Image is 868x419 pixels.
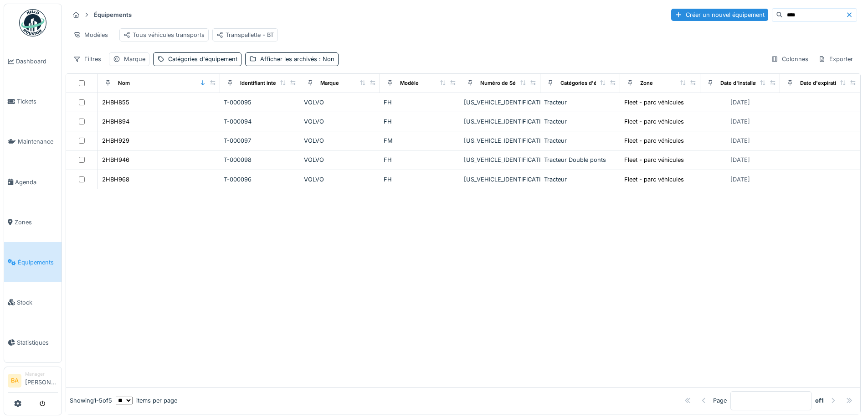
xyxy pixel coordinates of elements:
[544,98,617,107] div: Tracteur
[15,218,58,227] span: Zones
[720,79,765,87] div: Date d'Installation
[69,28,112,41] div: Modèles
[304,175,377,184] div: VOLVO
[730,98,750,107] div: [DATE]
[384,136,457,145] div: FM
[216,31,274,39] div: Transpallette - BT
[70,396,112,405] div: Showing 1 - 5 of 5
[69,52,105,66] div: Filtres
[168,55,237,63] div: Catégories d'équipement
[800,79,842,87] div: Date d'expiration
[480,79,522,87] div: Numéro de Série
[560,79,624,87] div: Catégories d'équipement
[713,396,727,405] div: Page
[767,52,812,66] div: Colonnes
[102,175,129,184] div: 2HBH968
[384,98,457,107] div: FH
[4,242,62,282] a: Équipements
[317,56,334,62] span: : Non
[18,258,58,267] span: Équipements
[4,322,62,362] a: Statistiques
[624,136,684,145] div: Fleet - parc véhicules
[384,175,457,184] div: FH
[544,117,617,126] div: Tracteur
[464,155,537,164] div: [US_VEHICLE_IDENTIFICATION_NUMBER]
[8,374,21,388] li: BA
[730,175,750,184] div: [DATE]
[118,79,130,87] div: Nom
[15,178,58,186] span: Agenda
[102,117,129,126] div: 2HBH894
[640,79,653,87] div: Zone
[464,117,537,126] div: [US_VEHICLE_IDENTIFICATION_NUMBER]
[25,371,58,390] li: [PERSON_NAME]
[384,117,457,126] div: FH
[624,175,684,184] div: Fleet - parc véhicules
[544,175,617,184] div: Tracteur
[8,371,58,393] a: BA Manager[PERSON_NAME]
[304,155,377,164] div: VOLVO
[17,298,58,307] span: Stock
[730,117,750,126] div: [DATE]
[544,155,617,164] div: Tracteur Double ponts
[224,175,297,184] div: T-000096
[102,155,129,164] div: 2HBH946
[464,136,537,145] div: [US_VEHICLE_IDENTIFICATION_NUMBER]
[814,52,857,66] div: Exporter
[544,136,617,145] div: Tracteur
[224,155,297,164] div: T-000098
[4,282,62,322] a: Stock
[260,55,334,63] div: Afficher les archivés
[671,9,768,21] div: Créer un nouvel équipement
[4,41,62,82] a: Dashboard
[224,117,297,126] div: T-000094
[102,136,129,145] div: 2HBH929
[730,155,750,164] div: [DATE]
[124,55,145,63] div: Marque
[624,155,684,164] div: Fleet - parc véhicules
[304,117,377,126] div: VOLVO
[18,137,58,146] span: Maintenance
[16,57,58,66] span: Dashboard
[464,98,537,107] div: [US_VEHICLE_IDENTIFICATION_NUMBER]
[624,117,684,126] div: Fleet - parc véhicules
[4,202,62,242] a: Zones
[19,9,46,36] img: Badge_color-CXgf-gQk.svg
[624,98,684,107] div: Fleet - parc véhicules
[304,98,377,107] div: VOLVO
[4,82,62,122] a: Tickets
[815,396,824,405] strong: of 1
[102,98,129,107] div: 2HBH855
[116,396,177,405] div: items per page
[224,136,297,145] div: T-000097
[90,10,135,19] strong: Équipements
[240,79,284,87] div: Identifiant interne
[224,98,297,107] div: T-000095
[123,31,205,39] div: Tous véhicules transports
[730,136,750,145] div: [DATE]
[17,338,58,347] span: Statistiques
[400,79,419,87] div: Modèle
[384,155,457,164] div: FH
[320,79,339,87] div: Marque
[304,136,377,145] div: VOLVO
[464,175,537,184] div: [US_VEHICLE_IDENTIFICATION_NUMBER]
[4,162,62,202] a: Agenda
[25,371,58,378] div: Manager
[4,122,62,162] a: Maintenance
[17,97,58,106] span: Tickets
